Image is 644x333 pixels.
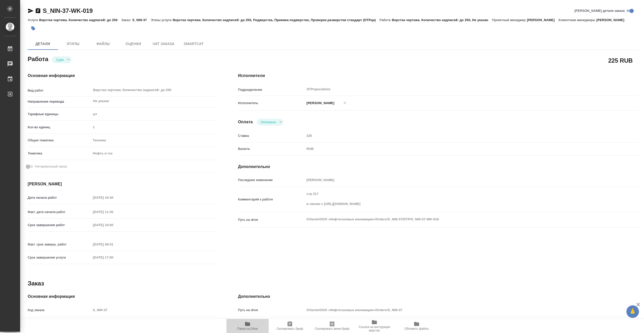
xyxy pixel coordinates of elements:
[28,18,39,22] p: Услуга
[356,325,392,332] span: Ссылка на инструкции верстки
[28,255,91,260] p: Срок завершения услуги
[305,101,334,106] p: [PERSON_NAME]
[238,87,305,92] p: Подразделение
[238,308,305,313] p: Путь на drive
[238,178,305,183] p: Последнее изменение
[91,110,218,118] div: шт
[257,119,284,126] div: Сдан
[238,217,305,222] p: Путь на drive
[305,190,605,208] textarea: стр 217 в связке с [URL][DOMAIN_NAME]
[237,327,258,330] span: Папка на Drive
[608,56,633,65] h2: 225 RUB
[575,8,625,13] span: [PERSON_NAME] детали заказа
[238,133,305,138] p: Ставка
[305,145,605,153] div: RUB
[61,41,85,47] span: Этапы
[392,18,492,22] p: Верстка чертежа. Количество надписей: до 250, Не указан
[380,18,392,22] p: Работа
[91,241,135,248] input: Пустое поле
[353,319,395,333] button: Ссылка на инструкции верстки
[91,149,218,158] div: Нефть и газ
[28,54,48,63] h2: Работа
[269,319,311,333] button: Скопировать бриф
[39,18,121,22] p: Верстка чертежа. Количество надписей: до 250
[311,319,353,333] button: Скопировать мини-бриф
[121,41,145,47] span: Оценки
[492,18,527,22] p: Проектный менеджер
[305,176,605,184] input: Пустое поле
[132,18,151,22] p: S_NIN-37
[238,164,638,170] h4: Дополнительно
[238,294,638,300] h4: Дополнительно
[28,210,91,215] p: Факт. дата начала работ
[28,73,218,79] h4: Основная информация
[305,306,605,314] input: Пустое поле
[596,18,628,22] p: [PERSON_NAME]
[91,221,135,229] input: Пустое поле
[91,194,135,201] input: Пустое поле
[55,58,65,62] button: Сдан
[28,88,91,93] p: Вид работ
[405,327,429,330] span: Обновить файлы
[151,18,173,22] p: Этапы услуги
[238,146,305,151] p: Валюта
[226,319,269,333] button: Папка на Drive
[31,41,55,47] span: Детали
[35,8,41,14] button: Скопировать ссылку
[91,254,135,261] input: Пустое поле
[91,208,135,216] input: Пустое поле
[259,120,277,124] button: Оплачена
[151,41,176,47] span: Чат заказа
[305,132,605,139] input: Пустое поле
[315,327,349,330] span: Скопировать мини-бриф
[276,327,303,330] span: Скопировать бриф
[558,18,596,22] p: Клиентские менеджеры
[28,99,91,104] p: Направление перевода
[182,41,206,47] span: SmartCat
[238,119,253,125] h4: Оплата
[28,223,91,228] p: Срок завершения работ
[43,7,93,14] a: S_NIN-37-WK-019
[91,41,115,47] span: Файлы
[626,305,639,318] button: 🙏
[28,151,91,156] p: Тематика
[28,279,44,287] h2: Заказ
[305,215,605,224] textarea: /Clients/ООО «Нефтегазовые инновации»/Orders/S_NIN-37/DTP/S_NIN-37-WK-019
[28,8,34,14] button: Скопировать ссылку для ЯМессенджера
[28,112,91,117] p: Тарифные единицы
[28,23,39,34] button: Добавить тэг
[527,18,558,22] p: [PERSON_NAME]
[28,294,218,300] h4: Основная информация
[35,164,67,169] span: Нотариальный заказ
[238,101,305,106] p: Исполнитель
[52,56,71,63] div: Сдан
[121,18,132,22] p: Заказ:
[173,18,380,22] p: Верстка чертежа. Количество надписей: до 250, Подверстка, Приемка подверстки, Проверка разверстки...
[91,306,218,314] input: Пустое поле
[628,306,637,317] span: 🙏
[28,181,218,187] h4: [PERSON_NAME]
[28,138,91,143] p: Общая тематика
[395,319,438,333] button: Обновить файлы
[238,73,638,79] h4: Исполнители
[91,123,218,131] input: Пустое поле
[91,136,218,145] div: Техника
[28,125,91,130] p: Кол-во единиц
[238,197,305,202] p: Комментарий к работе
[28,195,91,200] p: Дата начала работ
[28,308,91,313] p: Код заказа
[28,242,91,247] p: Факт. срок заверш. работ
